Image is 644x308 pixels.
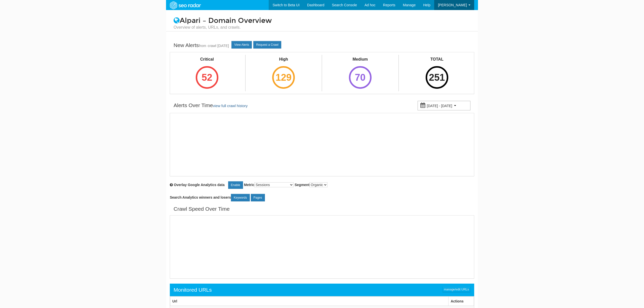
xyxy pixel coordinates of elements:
[208,44,229,48] a: crawl [DATE]
[253,41,281,49] a: Request a Crawl
[309,182,328,187] select: Segment
[174,25,470,30] small: Overview of alerts, URLs, and crawls.
[426,66,448,89] div: 251
[442,287,470,292] a: manage/edit URLs
[231,41,252,49] a: View Alerts
[170,183,173,187] span: After authorizing SEORadar, we will overlay Google traffic stats over the change history. This wi...
[174,205,230,213] div: Crawl Speed Over Time
[349,66,372,89] div: 70
[196,66,218,89] div: 52
[423,3,430,7] span: Help
[174,41,229,50] div: New Alerts
[170,194,265,201] label: Search Analytics winners and losers
[174,286,212,294] div: Monitored URLs
[228,181,243,189] a: Enable
[191,57,223,62] div: Critical
[268,57,299,62] div: High
[344,57,376,62] div: Medium
[199,44,206,48] small: from
[295,182,328,187] label: Segment
[251,194,265,201] a: Pages
[438,3,467,7] span: [PERSON_NAME]
[244,182,294,187] label: Metric
[365,3,376,7] span: Ad hoc
[170,297,449,306] th: Url
[272,66,295,89] div: 129
[421,57,453,62] div: TOTAL
[168,1,203,10] img: SEORadar
[403,3,416,7] span: Manage
[213,104,248,108] a: view full crawl history
[174,183,225,187] span: Overlay chart with Google Analytics data
[231,194,250,201] a: Keywords
[332,3,357,7] span: Search Console
[449,297,474,306] th: Actions
[383,3,395,7] span: Reports
[427,104,452,108] small: [DATE] - [DATE]
[170,17,474,30] h1: Alpari – Domain Overview
[174,102,248,110] div: Alerts Over Time
[254,182,294,187] select: Metric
